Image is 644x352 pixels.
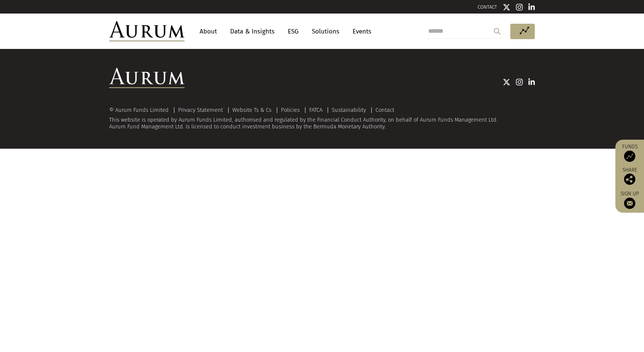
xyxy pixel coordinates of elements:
[232,107,272,113] a: Website Ts & Cs
[109,21,185,41] img: Aurum
[332,107,366,113] a: Sustainability
[349,24,371,38] a: Events
[281,107,300,113] a: Policies
[503,3,510,11] img: Twitter icon
[308,24,343,38] a: Solutions
[178,107,223,113] a: Privacy Statement
[516,78,523,86] img: Instagram icon
[196,24,221,38] a: About
[490,24,505,39] input: Submit
[619,143,640,162] a: Funds
[503,78,510,86] img: Twitter icon
[109,107,535,130] div: This website is operated by Aurum Funds Limited, authorised and regulated by the Financial Conduc...
[478,4,497,10] a: CONTACT
[516,3,523,11] img: Instagram icon
[375,107,394,113] a: Contact
[284,24,302,38] a: ESG
[528,3,535,11] img: Linkedin icon
[528,78,535,86] img: Linkedin icon
[109,68,185,88] img: Aurum Logo
[109,107,172,113] div: © Aurum Funds Limited
[226,24,278,38] a: Data & Insights
[309,107,322,113] a: FATCA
